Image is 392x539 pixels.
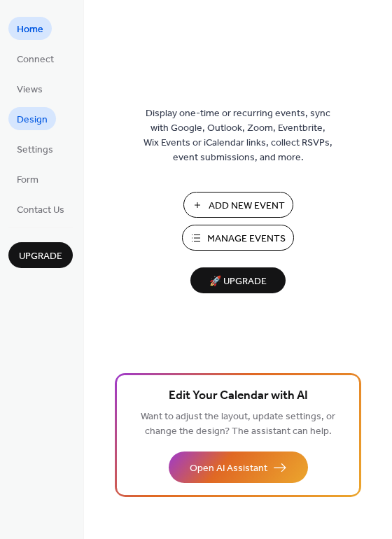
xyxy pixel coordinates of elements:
a: Views [8,77,51,100]
button: Manage Events [182,225,294,251]
span: 🚀 Upgrade [199,272,277,291]
a: Form [8,167,47,190]
span: Upgrade [19,249,62,264]
button: Add New Event [183,192,293,218]
a: Connect [8,47,62,70]
span: Home [17,22,43,37]
span: Design [17,113,48,127]
span: Open AI Assistant [190,461,267,476]
a: Design [8,107,56,130]
a: Home [8,17,52,40]
button: Upgrade [8,242,73,268]
span: Display one-time or recurring events, sync with Google, Outlook, Zoom, Eventbrite, Wix Events or ... [143,106,332,165]
button: 🚀 Upgrade [190,267,286,293]
span: Connect [17,52,54,67]
span: Settings [17,143,53,157]
span: Manage Events [207,232,286,246]
a: Settings [8,137,62,160]
button: Open AI Assistant [169,451,308,483]
span: Add New Event [209,199,285,213]
span: Contact Us [17,203,64,218]
span: Views [17,83,43,97]
a: Contact Us [8,197,73,220]
span: Form [17,173,38,188]
span: Want to adjust the layout, update settings, or change the design? The assistant can help. [141,407,335,441]
span: Edit Your Calendar with AI [169,386,308,406]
